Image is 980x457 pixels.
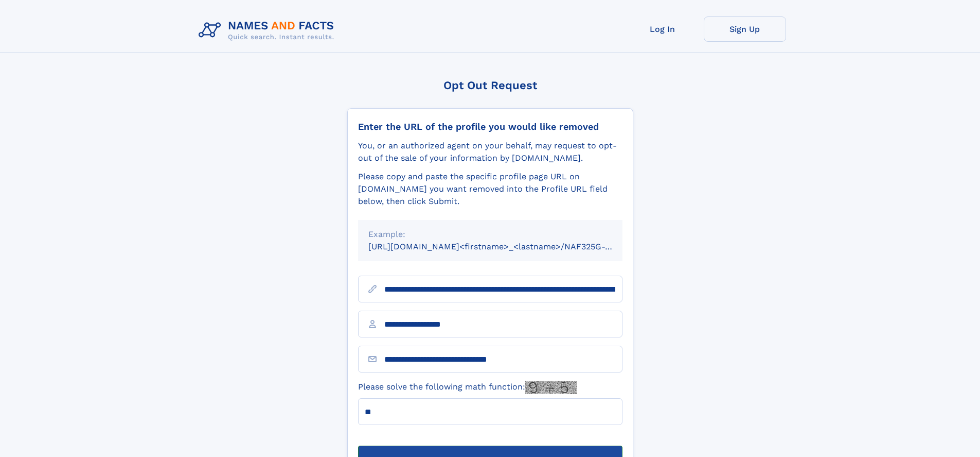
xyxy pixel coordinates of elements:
[358,381,577,394] label: Please solve the following math function:
[621,16,704,42] a: Log In
[368,228,612,241] div: Example:
[358,121,622,132] div: Enter the URL of the profile you would like removed
[704,16,786,42] a: Sign Up
[368,242,642,251] small: [URL][DOMAIN_NAME]<firstname>_<lastname>/NAF325G-xxxxxxxx
[194,16,343,44] img: Logo Names and Facts
[358,140,622,164] div: You, or an authorized agent on your behalf, may request to opt-out of the sale of your informatio...
[358,171,622,208] div: Please copy and paste the specific profile page URL on [DOMAIN_NAME] you want removed into the Pr...
[347,79,633,92] div: Opt Out Request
